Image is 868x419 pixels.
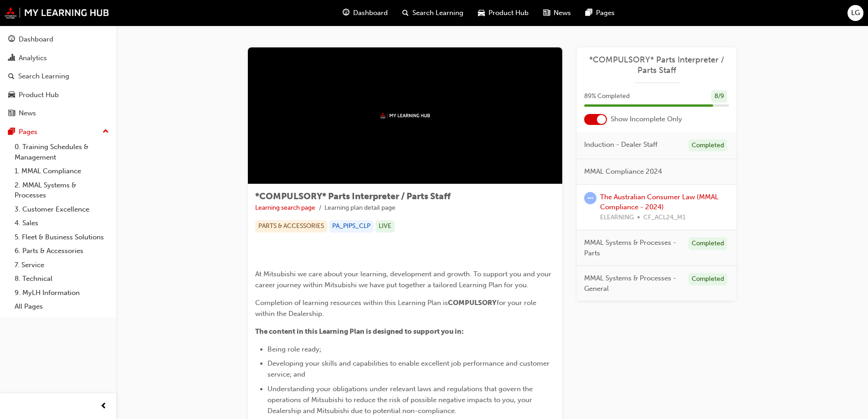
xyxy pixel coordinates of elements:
[586,7,592,19] span: pages-icon
[19,53,47,63] div: Analytics
[543,7,550,19] span: news-icon
[11,272,113,286] a: 8. Technical
[255,299,538,318] span: for your role within the Dealership.
[8,72,15,81] span: search-icon
[103,126,109,138] span: up-icon
[4,124,113,140] button: Pages
[395,4,471,22] a: search-iconSearch Learning
[19,90,59,100] div: Product Hub
[353,8,388,18] span: Dashboard
[19,108,36,119] div: News
[402,7,409,19] span: search-icon
[8,91,15,99] span: car-icon
[611,114,682,124] span: Show Incomplete Only
[554,8,571,18] span: News
[11,140,113,164] a: 0. Training Schedules & Management
[600,212,634,223] span: ELEARNING
[8,54,15,62] span: chart-icon
[4,68,113,85] a: Search Learning
[4,31,113,48] a: Dashboard
[11,258,113,272] a: 7. Service
[711,90,727,103] div: 8 / 9
[11,202,113,217] a: 3. Customer Excellence
[375,220,395,233] div: LIVE
[5,7,109,19] img: mmal
[478,7,485,19] span: car-icon
[8,109,15,118] span: news-icon
[4,29,113,124] button: DashboardAnalyticsSearch LearningProduct HubNews
[596,8,615,18] span: Pages
[584,140,657,150] span: Induction - Dealer Staff
[584,55,729,75] a: *COMPULSORY* Parts Interpreter / Parts Staff
[11,300,113,314] a: All Pages
[19,34,53,45] div: Dashboard
[255,220,327,233] div: PARTS & ACCESSORIES
[255,299,448,307] span: Completion of learning resources within this Learning Plan is
[19,127,37,137] div: Pages
[584,166,662,177] span: MMAL Compliance 2024
[267,359,551,378] span: Developing your skills and capabilities to enable excellent job performance and customer service;...
[255,270,553,289] span: At Mitsubishi we care about your learning, development and growth. To support you and your career...
[11,178,113,202] a: 2. MMAL Systems & Processes
[8,128,15,136] span: pages-icon
[643,212,686,223] span: CF_ACL24_M1
[584,91,630,102] span: 89 % Completed
[324,203,395,213] li: Learning plan detail page
[536,4,578,22] a: news-iconNews
[4,87,113,103] a: Product Hub
[329,220,374,233] div: PA_PIPS_CLP
[4,50,113,67] a: Analytics
[584,273,681,294] span: MMAL Systems & Processes - General
[11,286,113,300] a: 9. MyLH Information
[255,327,464,336] span: The content in this Learning Plan is designed to support you in:
[335,4,395,22] a: guage-iconDashboard
[255,191,451,202] span: *COMPULSORY* Parts Interpreter / Parts Staff
[255,204,315,212] a: Learning search page
[11,164,113,178] a: 1. MMAL Compliance
[688,273,727,285] div: Completed
[412,8,463,18] span: Search Learning
[471,4,536,22] a: car-iconProduct Hub
[11,230,113,244] a: 5. Fleet & Business Solutions
[488,8,529,18] span: Product Hub
[100,401,107,412] span: prev-icon
[448,299,497,307] span: COMPULSORY
[600,193,719,212] a: The Australian Consumer Law (MMAL Compliance - 2024)
[8,36,15,44] span: guage-icon
[847,5,863,21] button: LG
[11,244,113,258] a: 6. Parts & Accessories
[267,385,534,415] span: Understanding your obligations under relevant laws and regulations that govern the operations of ...
[851,8,860,18] span: LG
[380,113,430,119] img: mmal
[267,345,321,353] span: Being role ready;
[11,216,113,230] a: 4. Sales
[688,140,727,152] div: Completed
[578,4,622,22] a: pages-iconPages
[18,71,69,82] div: Search Learning
[4,105,113,122] a: News
[343,7,349,19] span: guage-icon
[584,192,596,204] span: learningRecordVerb_ATTEMPT-icon
[584,238,681,258] span: MMAL Systems & Processes - Parts
[688,238,727,250] div: Completed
